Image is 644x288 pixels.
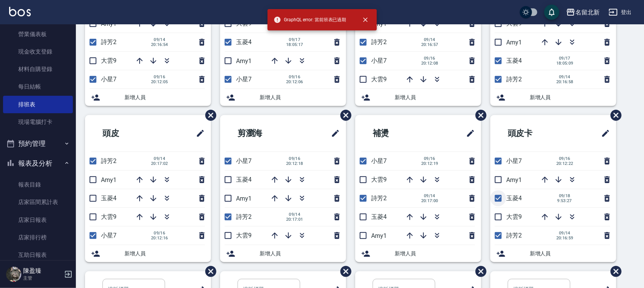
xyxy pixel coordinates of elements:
span: 09/16 [421,56,438,61]
span: 玉菱4 [101,195,117,202]
span: 大雲9 [101,213,117,220]
div: 新增人員 [220,245,346,262]
span: 刪除班表 [335,104,353,127]
span: 小星7 [101,76,117,83]
span: 大雲9 [236,20,252,27]
span: 大雲9 [371,176,387,183]
span: GraphQL error: 當前班表已過期 [274,16,346,24]
h2: 剪瀏海 [226,120,300,147]
span: 09/17 [556,56,573,61]
button: 名留北新 [563,5,603,20]
div: 新增人員 [355,245,481,262]
span: 刪除班表 [605,104,623,127]
img: Person [6,267,21,282]
span: 20:16:58 [556,79,573,84]
span: 20:16:57 [421,42,438,47]
span: 09/16 [286,156,303,161]
span: 小星7 [371,57,387,64]
span: 20:17:01 [286,217,303,222]
a: 店家排行榜 [3,229,73,246]
a: 店家區間累計表 [3,193,73,211]
div: 新增人員 [490,245,616,262]
span: 09/14 [556,231,573,236]
button: close [357,11,374,28]
span: 詩芳2 [101,38,117,46]
span: 小星7 [236,157,252,165]
a: 材料自購登錄 [3,60,73,78]
span: 修改班表的標題 [597,124,610,142]
span: 小星7 [371,157,387,165]
span: 09/14 [421,193,438,198]
div: 新增人員 [490,89,616,106]
h5: 陳盈臻 [23,267,62,275]
span: 大雲9 [101,57,117,64]
span: 09/16 [151,231,168,236]
h2: 補燙 [361,120,431,147]
span: 新增人員 [124,93,205,101]
span: 20:12:05 [151,79,168,84]
span: 09/14 [556,74,573,79]
a: 店家日報表 [3,211,73,229]
span: 小星7 [236,76,252,83]
a: 現金收支登錄 [3,43,73,60]
span: 玉菱4 [506,57,522,64]
span: 刪除班表 [200,104,217,127]
a: 營業儀表板 [3,25,73,43]
span: 09/14 [151,37,168,42]
span: 大雲9 [506,213,522,220]
span: 09/17 [286,37,303,42]
span: 18:05:17 [286,42,303,47]
div: 新增人員 [355,89,481,106]
span: 20:17:00 [421,198,438,203]
span: 刪除班表 [470,260,488,283]
span: 詩芳2 [506,232,522,239]
span: 09/16 [421,156,438,161]
span: 大雲9 [236,232,252,239]
span: 大雲9 [371,76,387,83]
span: 09/16 [286,74,303,79]
span: 20:16:54 [151,42,168,47]
span: 09/14 [151,156,168,161]
button: 登出 [606,5,635,19]
a: 每日結帳 [3,78,73,95]
span: 大雲9 [506,20,522,27]
span: 玉菱4 [236,176,252,183]
span: 09/14 [421,37,438,42]
button: 預約管理 [3,134,73,153]
span: 20:12:19 [421,161,438,166]
span: 玉菱4 [371,213,387,220]
button: 報表及分析 [3,153,73,173]
p: 主管 [23,275,62,282]
img: Logo [9,7,31,16]
span: Amy1 [236,57,252,65]
span: 09/14 [286,212,303,217]
span: 20:12:18 [286,161,303,166]
span: 小星7 [506,157,522,165]
span: Amy1 [101,176,117,184]
span: 09/16 [151,74,168,79]
span: 修改班表的標題 [461,124,475,142]
h2: 頭皮 [91,120,161,147]
span: 刪除班表 [200,260,217,283]
span: 20:12:16 [151,236,168,241]
span: 20:12:22 [556,161,573,166]
span: Amy1 [236,195,252,202]
span: 新增人員 [530,93,610,101]
span: 玉菱4 [506,195,522,202]
span: 小星7 [101,232,117,239]
a: 排班表 [3,96,73,113]
span: 18:05:09 [556,61,573,66]
div: 新增人員 [85,245,211,262]
div: 名留北新 [575,8,600,17]
span: 刪除班表 [335,260,353,283]
span: 新增人員 [395,250,475,258]
span: 玉菱4 [236,38,252,46]
span: 新增人員 [260,250,340,258]
span: 新增人員 [530,250,610,258]
span: 新增人員 [395,93,475,101]
button: save [544,5,559,20]
span: Amy1 [506,39,522,46]
a: 互助日報表 [3,246,73,264]
span: 修改班表的標題 [326,124,340,142]
a: 報表目錄 [3,176,73,193]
